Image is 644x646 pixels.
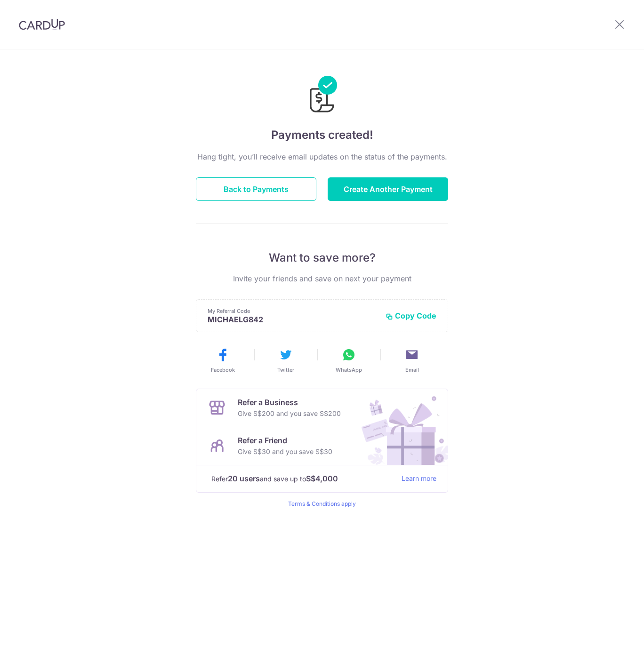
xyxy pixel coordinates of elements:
button: Back to Payments [196,177,316,201]
img: CardUp [19,19,65,30]
p: MICHAELG842 [208,315,378,324]
p: Refer a Business [238,397,341,408]
a: Learn more [402,473,436,485]
button: WhatsApp [321,347,377,374]
img: Refer [353,389,448,465]
button: Twitter [258,347,314,374]
button: Copy Code [386,311,436,320]
p: Invite your friends and save on next your payment [196,273,448,284]
strong: 20 users [228,473,260,484]
strong: S$4,000 [306,473,338,484]
img: Payments [307,76,337,115]
button: Facebook [195,347,250,374]
button: Create Another Payment [328,177,448,201]
span: WhatsApp [336,366,362,374]
p: Refer and save up to [211,473,394,485]
span: Twitter [277,366,294,374]
button: Email [384,347,440,374]
h4: Payments created! [196,127,448,144]
p: Give S$200 and you save S$200 [238,408,341,419]
span: Email [405,366,419,374]
p: Hang tight, you’ll receive email updates on the status of the payments. [196,151,448,162]
a: Terms & Conditions apply [288,500,356,507]
p: Give S$30 and you save S$30 [238,446,332,457]
p: Refer a Friend [238,435,332,446]
p: My Referral Code [208,307,378,315]
p: Want to save more? [196,250,448,265]
span: Facebook [211,366,235,374]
